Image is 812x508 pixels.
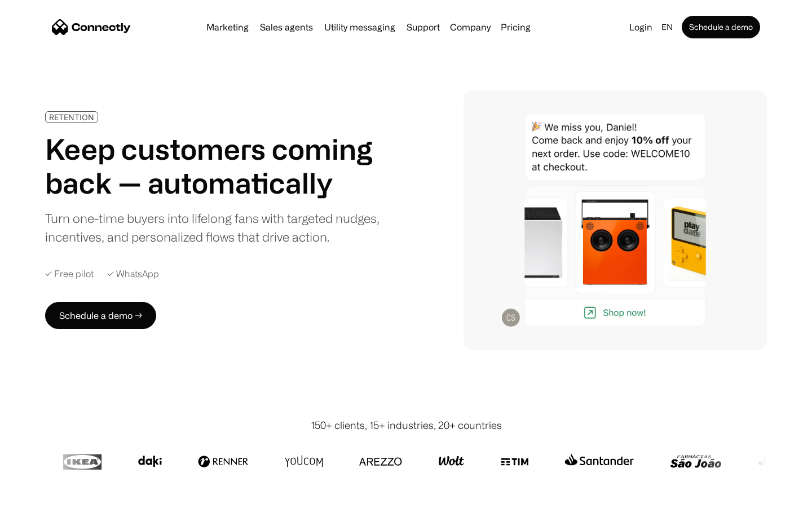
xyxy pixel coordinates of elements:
[45,209,388,246] div: Turn one-time buyers into lifelong fans with targeted nudges, incentives, and personalized flows ...
[45,132,388,200] h1: Keep customers coming back — automatically
[320,23,400,32] a: Utility messaging
[311,418,502,433] div: 150+ clients, 15+ industries, 20+ countries
[202,23,253,32] a: Marketing
[11,487,68,504] aside: Language selected: English
[402,23,444,32] a: Support
[107,269,159,279] div: ✓ WhatsApp
[255,23,317,32] a: Sales agents
[661,19,673,35] div: en
[682,16,760,38] a: Schedule a demo
[45,269,94,279] div: ✓ Free pilot
[625,19,657,35] a: Login
[23,488,68,504] ul: Language list
[450,19,491,35] div: Company
[45,302,156,329] a: Schedule a demo →
[49,113,94,121] div: RETENTION
[496,23,535,32] a: Pricing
